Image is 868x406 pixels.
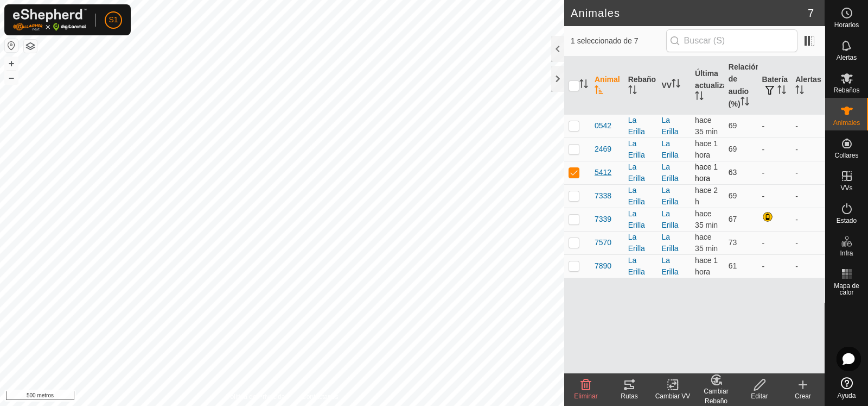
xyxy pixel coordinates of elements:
font: - [795,215,798,224]
font: 7890 [595,261,611,270]
font: + [9,58,15,69]
font: 0542 [595,121,611,130]
p-sorticon: Activar para ordenar [795,87,804,96]
a: La Erilla [661,163,678,183]
font: - [795,122,798,130]
font: Estado [837,217,857,224]
font: 2469 [595,145,611,153]
img: Logotipo de Gallagher [13,9,87,31]
p-sorticon: Activar para ordenar [672,80,680,89]
font: 7338 [595,191,611,200]
font: – [9,72,14,83]
p-sorticon: Activar para ordenar [695,93,704,102]
p-sorticon: Activar para ordenar [595,87,603,96]
font: Mapa de calor [834,282,859,296]
p-sorticon: Activar para ordenar [777,87,786,96]
font: 1 seleccionado de 7 [571,36,639,45]
font: - [795,192,798,201]
font: 63 [729,168,737,177]
font: Relación de audio (%) [729,63,760,108]
font: Infra [840,249,853,257]
font: Crear [795,392,811,400]
font: - [795,168,798,177]
span: 12 de agosto de 2025, 19:31 [695,256,718,276]
font: - [762,145,765,154]
button: – [5,71,18,84]
font: Collares [834,152,858,159]
button: Capas del Mapa [24,40,37,53]
font: - [795,262,798,271]
font: La Erilla [628,209,645,229]
span: 12 de agosto de 2025, 19:31 [695,139,718,159]
font: hace 35 min [695,209,718,229]
font: Contáctanos [302,393,338,401]
font: Alertas [837,54,857,61]
input: Buscar (S) [666,29,797,52]
p-sorticon: Activar para ordenar [628,87,637,96]
font: La Erilla [628,186,645,206]
font: 67 [729,215,737,223]
font: - [762,239,765,247]
a: La Erilla [661,209,678,229]
span: 12 de agosto de 2025, 20:01 [695,209,718,229]
font: - [795,145,798,154]
font: Ayuda [838,392,856,399]
font: 5412 [595,168,611,177]
font: 7339 [595,215,611,223]
font: hace 1 hora [695,139,718,159]
font: VVs [840,184,852,192]
a: La Erilla [661,139,678,159]
a: La Erilla [661,233,678,253]
a: Contáctanos [302,392,338,402]
font: hace 1 hora [695,163,718,183]
font: La Erilla [628,163,645,183]
span: 12 de agosto de 2025, 20:01 [695,233,718,253]
a: Política de Privacidad [226,392,289,402]
span: 12 de agosto de 2025, 18:01 [695,186,718,206]
font: 69 [729,145,737,153]
font: 61 [729,261,737,270]
span: 12 de agosto de 2025, 19:31 [695,163,718,183]
font: - [795,239,798,247]
font: Eliminar [574,392,597,400]
font: Alertas [795,75,821,84]
font: 73 [729,238,737,247]
font: 7 [808,7,814,19]
font: Política de Privacidad [226,393,289,401]
font: Editar [751,392,768,400]
font: Animales [571,7,620,19]
font: Animales [833,119,860,127]
font: Batería [762,75,788,84]
font: hace 35 min [695,233,718,253]
font: - [762,192,765,201]
a: La Erilla [661,186,678,206]
font: 69 [729,191,737,200]
font: - [762,168,765,177]
font: Rebaños [833,86,859,94]
font: Rutas [621,392,637,400]
font: hace 2 h [695,186,718,206]
font: La Erilla [628,139,645,159]
font: - [762,122,765,130]
font: Cambiar VV [655,392,691,400]
font: Animal [595,75,620,84]
a: La Erilla [661,256,678,276]
font: hace 1 hora [695,256,718,276]
font: - [762,262,765,271]
font: 7570 [595,238,611,247]
p-sorticon: Activar para ordenar [579,81,588,90]
p-sorticon: Activar para ordenar [741,98,749,107]
font: La Erilla [628,116,645,136]
font: Cambiar Rebaño [704,388,728,405]
span: 12 de agosto de 2025, 20:01 [695,116,718,136]
font: Última actualización [695,69,743,90]
font: VV [661,81,672,90]
button: Restablecer mapa [5,39,18,52]
button: + [5,57,18,70]
font: Horarios [834,21,859,29]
